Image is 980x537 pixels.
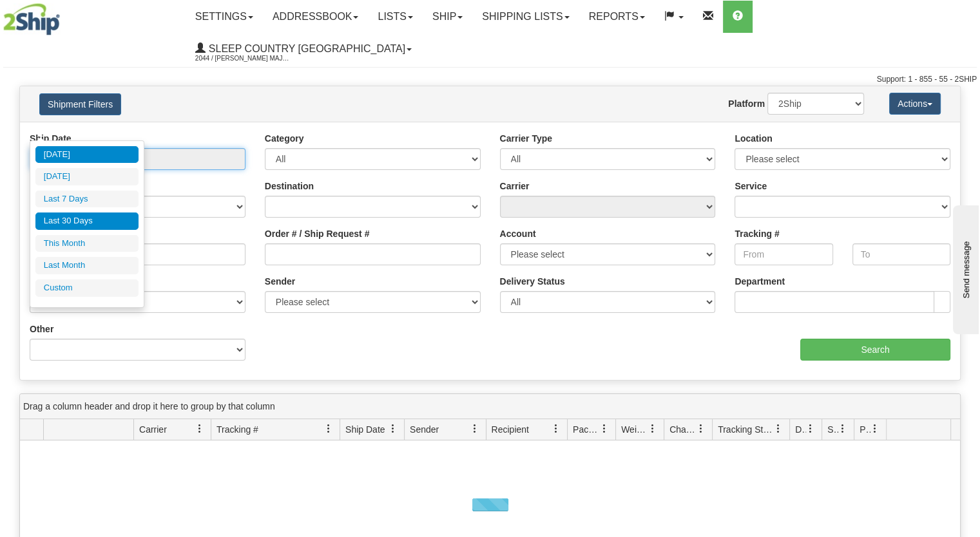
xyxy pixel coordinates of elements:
[3,74,977,85] div: Support: 1 - 855 - 55 - 2SHIP
[800,418,821,440] a: Delivery Status filter column settings
[735,227,779,240] label: Tracking #
[718,423,774,436] span: Tracking Status
[795,423,806,436] span: Delivery Status
[35,212,139,230] li: Last 30 Days
[10,11,119,21] div: Send message
[492,423,529,436] span: Recipient
[35,257,139,274] li: Last Month
[642,418,664,440] a: Weight filter column settings
[263,1,369,33] a: Addressbook
[30,323,53,335] label: Other
[464,418,486,440] a: Sender filter column settings
[860,423,870,436] span: Pickup Status
[186,1,263,33] a: Settings
[39,93,121,115] button: Shipment Filters
[593,418,615,440] a: Packages filter column settings
[767,418,789,440] a: Tracking Status filter column settings
[832,418,854,440] a: Shipment Issues filter column settings
[186,33,421,65] a: Sleep Country [GEOGRAPHIC_DATA] 2044 / [PERSON_NAME] Major [PERSON_NAME]
[265,275,295,288] label: Sender
[690,418,712,440] a: Charge filter column settings
[318,418,340,440] a: Tracking # filter column settings
[382,418,404,440] a: Ship Date filter column settings
[35,168,139,185] li: [DATE]
[35,146,139,164] li: [DATE]
[827,423,838,436] span: Shipment Issues
[189,418,211,440] a: Carrier filter column settings
[195,52,292,65] span: 2044 / [PERSON_NAME] Major [PERSON_NAME]
[545,418,567,440] a: Recipient filter column settings
[735,275,785,288] label: Department
[472,1,579,33] a: Shipping lists
[889,93,941,115] button: Actions
[206,43,405,54] span: Sleep Country [GEOGRAPHIC_DATA]
[216,423,258,436] span: Tracking #
[35,279,139,297] li: Custom
[3,3,60,35] img: logo2044.jpg
[265,132,304,145] label: Category
[500,275,565,288] label: Delivery Status
[579,1,655,33] a: Reports
[852,243,950,265] input: To
[669,423,697,436] span: Charge
[368,1,422,33] a: Lists
[621,423,648,436] span: Weight
[30,132,72,145] label: Ship Date
[573,423,600,436] span: Packages
[735,180,767,193] label: Service
[35,191,139,208] li: Last 7 Days
[20,394,960,419] div: grid grouping header
[345,423,385,436] span: Ship Date
[500,180,530,193] label: Carrier
[265,227,370,240] label: Order # / Ship Request #
[423,1,472,33] a: Ship
[735,243,832,265] input: From
[265,180,314,193] label: Destination
[864,418,886,440] a: Pickup Status filter column settings
[500,132,552,145] label: Carrier Type
[410,423,439,436] span: Sender
[950,203,979,334] iframe: chat widget
[800,339,950,361] input: Search
[139,423,167,436] span: Carrier
[728,97,765,110] label: Platform
[35,235,139,252] li: This Month
[500,227,536,240] label: Account
[735,132,772,145] label: Location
